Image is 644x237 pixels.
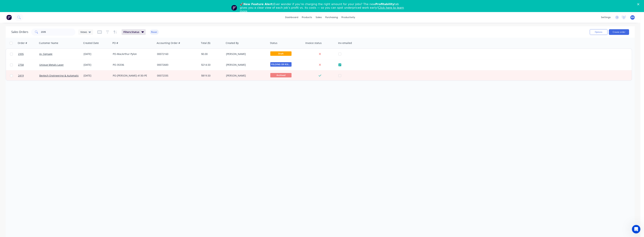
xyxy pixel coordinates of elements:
button: Filters:Status [122,29,146,35]
div: $214.50 [201,63,222,67]
button: Create order [609,29,629,35]
div: [PERSON_NAME] [226,63,265,67]
div: products [300,15,314,20]
span: Views [80,30,87,34]
div: 00072683 [157,63,196,67]
img: Profile image for Team [231,5,237,11]
a: 2335 [18,49,39,59]
div: Accounting Order # [157,41,180,45]
span: 2758 [18,63,24,67]
a: A+ Signage [39,52,52,56]
div: Customer Name [39,41,58,45]
span: MA [631,16,634,19]
a: 2419 [18,70,39,81]
div: [PERSON_NAME] [226,74,265,77]
div: 00072160 [157,52,196,56]
a: Unique Metals Laser [39,63,64,66]
b: New Feature Alert: [243,2,274,6]
span: 2419 [18,74,24,77]
button: Reset [150,30,159,35]
div: $0.00 [201,52,222,56]
div: [DATE] [84,52,110,56]
div: Status [270,41,277,45]
div: Invoice status [305,41,322,45]
div: Created Date [83,41,99,45]
div: $819.50 [201,74,222,77]
div: Inv emailed [338,41,352,45]
a: Click here to learn more. [240,6,404,13]
div: Created By [226,41,239,45]
input: Search... [41,29,76,36]
div: [PERSON_NAME] [226,52,265,56]
span: 2335 [18,52,24,56]
div: [DATE] [84,74,110,77]
div: sales [314,15,324,20]
div: 🚀 Ever wonder if you’re charging the right amount for your jobs? The new tab gives you a clear vi... [240,2,407,13]
a: Bevtech Engineering & Automation [39,74,81,77]
span: Filters: Status [123,30,139,34]
button: Options [590,29,608,35]
span: FOLDING OR ROLL... [270,62,292,67]
div: PO-MacArthur Pylon [113,52,152,56]
div: Total ($) [201,41,210,45]
a: 2758 [18,60,39,70]
div: [DATE] [84,63,110,67]
div: Close [637,3,641,5]
div: productivity [340,15,357,20]
div: PO-[PERSON_NAME]-4130-PE [113,74,152,77]
div: 00072335 [157,74,196,77]
div: settings [599,15,612,20]
span: Archived [270,73,292,77]
a: dashboard [284,15,300,20]
span: Draft [270,51,292,56]
div: PO-35336 [113,63,152,67]
iframe: Intercom live chat [632,225,640,233]
h1: Sales Orders [11,30,28,34]
b: Profitability [375,2,394,6]
img: Factory [6,15,12,20]
div: purchasing [324,15,340,20]
div: Order # [18,41,27,45]
div: PO # [112,41,118,45]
